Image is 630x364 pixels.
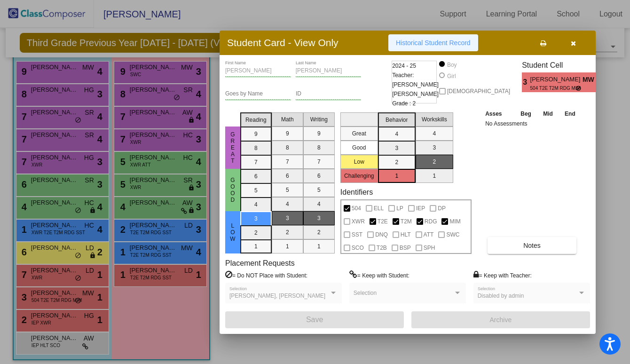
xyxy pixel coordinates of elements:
[446,229,459,240] span: SWC
[424,242,435,253] span: SPH
[424,229,434,240] span: ATT
[225,311,404,328] button: Save
[225,259,295,268] label: Placement Requests
[396,203,403,214] span: LP
[352,216,365,227] span: XWR
[352,229,362,240] span: SST
[449,216,460,227] span: MIM
[583,75,596,85] span: MW
[352,242,364,253] span: SCO
[411,311,590,328] button: Archive
[378,216,388,227] span: T2E
[392,71,439,99] span: Teacher: [PERSON_NAME] [PERSON_NAME]
[530,75,583,85] span: [PERSON_NAME]
[490,316,512,324] span: Archive
[228,131,237,164] span: Great
[228,177,237,203] span: Good
[447,61,457,69] div: Boy
[228,222,237,242] span: Low
[401,229,411,240] span: HLT
[306,316,323,324] span: Save
[375,229,388,240] span: DNQ
[478,293,524,299] span: Disabled by admin
[514,109,537,119] th: Beg
[401,216,412,227] span: T2M
[392,61,416,71] span: 2024 - 25
[483,109,514,119] th: Asses
[596,77,604,88] span: 1
[483,119,582,128] td: No Assessments
[416,203,425,214] span: IEP
[537,109,559,119] th: Mid
[488,237,576,254] button: Notes
[473,270,532,280] label: = Keep with Teacher:
[522,61,604,70] h3: Student Cell
[225,91,291,97] input: goes by name
[447,72,456,80] div: Girl
[522,77,530,88] span: 3
[396,39,471,47] span: Historical Student Record
[349,270,409,280] label: = Keep with Student:
[400,242,411,253] span: BSP
[392,99,416,108] span: Grade : 2
[340,188,373,197] label: Identifiers
[530,85,576,92] span: 504 T2E T2M RDG MIM
[377,242,387,253] span: T2B
[225,270,307,280] label: = Do NOT Place with Student:
[227,37,339,48] h3: Student Card - View Only
[559,109,581,119] th: End
[523,242,541,249] span: Notes
[447,86,510,97] span: [DEMOGRAPHIC_DATA]
[388,34,478,51] button: Historical Student Record
[425,216,437,227] span: RDG
[438,203,446,214] span: DP
[352,203,361,214] span: 504
[229,293,325,299] span: [PERSON_NAME], [PERSON_NAME]
[374,203,384,214] span: ELL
